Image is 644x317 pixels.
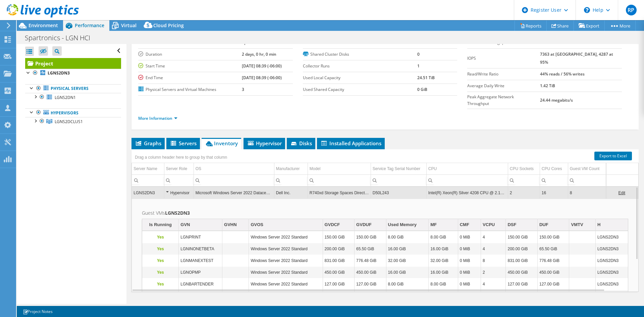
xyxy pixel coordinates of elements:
[308,163,371,175] td: Model Column
[429,219,458,231] td: MF Column
[142,243,179,255] td: Column Is Running, Value Yes
[25,84,121,93] a: Physical Servers
[386,267,429,278] td: Column Used Memory, Value 16.00 GiB
[355,267,386,278] td: Column GVDUF, Value 450.00 GiB
[303,74,417,81] label: Used Local Capacity
[179,255,222,267] td: Column GVN, Value LGNMANEXTEST
[386,219,429,231] td: Used Memory Column
[626,5,637,15] span: RP
[429,278,458,290] td: Column MF, Value 8.00 GiB
[426,174,508,186] td: Column CPU, Filter cell
[568,187,607,199] td: Column Guest VM Count, Value 8
[323,267,355,278] td: Column GVDCF, Value 450.00 GiB
[506,219,538,231] td: DSF Column
[144,257,177,265] p: Yes
[458,243,481,255] td: Column CMF, Value 0 MiB
[249,255,323,267] td: Column GVOS, Value Windows Server 2022 Standard
[371,163,426,175] td: Service Tag Serial Number Column
[417,75,435,81] b: 24.51 TiB
[222,243,249,255] td: Column GVHN, Value
[537,243,569,255] td: Column DUF, Value 65.50 GiB
[373,165,421,173] div: Service Tag Serial Number
[481,219,506,231] td: VCPU Column
[506,243,538,255] td: Column DSF, Value 200.00 GiB
[595,278,628,290] td: Column H, Value LGNS2DN3
[144,245,177,253] p: Yes
[458,278,481,290] td: Column CMF, Value 0 MiB
[249,278,323,290] td: Column GVOS, Value Windows Server 2022 Standard
[539,221,548,229] div: DUF
[290,140,312,147] span: Disks
[569,243,595,255] td: Column VMTV, Value
[569,267,595,278] td: Column VMTV, Value
[138,74,242,81] label: End Time
[320,140,381,147] span: Installed Applications
[194,187,274,199] td: Column OS, Value Microsoft Windows Server 2022 Datacenter
[540,163,568,175] td: CPU Cores Column
[179,278,222,290] td: Column GVN, Value LGNBARTENDER
[166,165,187,173] div: Server Role
[170,140,197,147] span: Servers
[537,231,569,243] td: Column DUF, Value 150.00 GiB
[48,70,70,76] b: LGNS2DN3
[132,163,164,175] td: Server Name Column
[308,187,371,199] td: Column Model, Value R740xd Storage Spaces Direct RN
[569,231,595,243] td: Column VMTV, Value
[595,231,628,243] td: Column H, Value LGNS2DN3
[25,93,121,102] a: LGNS2DN1
[515,20,547,31] a: Reports
[179,267,222,278] td: Column GVN, Value LGNOPMP
[22,34,101,42] h1: Spartronics - LGN HCI
[138,115,177,121] a: More Information
[153,22,184,29] span: Cloud Pricing
[355,243,386,255] td: Column GVDUF, Value 65.50 GiB
[179,219,222,231] td: GVN Column
[142,209,628,217] h2: Guest VMs
[506,255,538,267] td: Column DSF, Value 831.00 GiB
[595,255,628,267] td: Column H, Value LGNS2DN3
[429,243,458,255] td: Column MF, Value 16.00 GiB
[323,278,355,290] td: Column GVDCF, Value 127.00 GiB
[430,221,437,229] div: MF
[542,165,562,173] div: CPU Cores
[276,165,300,173] div: Manufacturer
[481,243,506,255] td: Column VCPU, Value 4
[458,231,481,243] td: Column CMF, Value 0 MiB
[537,255,569,267] td: Column DUF, Value 776.48 GiB
[568,174,607,186] td: Column Guest VM Count, Filter cell
[242,75,282,81] b: [DATE] 08:39 (-06:00)
[417,40,420,45] b: 7
[144,268,177,276] p: Yes
[508,187,540,199] td: Column CPU Sockets, Value 2
[55,95,76,100] span: LGNS2DN1
[242,87,244,92] b: 3
[569,278,595,290] td: Column VMTV, Value
[597,221,600,229] div: H
[132,174,164,186] td: Column Server Name, Filter cell
[508,174,540,186] td: Column CPU Sockets, Filter cell
[247,140,282,147] span: Hypervisor
[355,219,386,231] td: GVDUF Column
[540,71,585,77] b: 44% reads / 56% writes
[417,63,420,69] b: 1
[594,152,632,160] a: Export to Excel
[467,83,540,89] label: Average Daily Write
[540,40,558,45] b: 1.39 GB/s
[149,221,172,229] div: Is Running
[386,278,429,290] td: Column Used Memory, Value 8.00 GiB
[574,20,605,31] a: Export
[595,267,628,278] td: Column H, Value LGNS2DN3
[540,83,555,89] b: 1.42 TiB
[142,267,179,278] td: Column Is Running, Value Yes
[222,231,249,243] td: Column GVHN, Value
[138,63,242,69] label: Start Time
[166,189,192,197] div: Hypervisor
[467,55,540,62] label: IOPS
[194,174,274,186] td: Column OS, Filter cell
[417,87,427,92] b: 0 GiB
[144,233,177,241] p: Yes
[537,278,569,290] td: Column DUF, Value 127.00 GiB
[249,243,323,255] td: Column GVOS, Value Windows Server 2022 Standard
[222,255,249,267] td: Column GVHN, Value
[467,94,540,107] label: Peak Aggregate Network Throughput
